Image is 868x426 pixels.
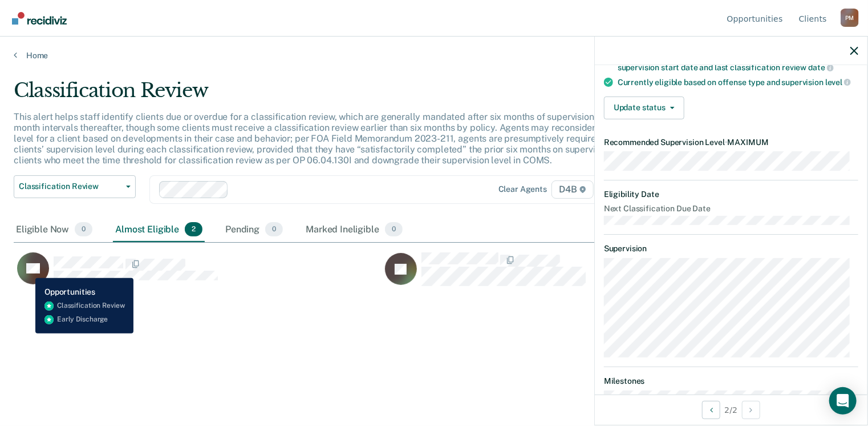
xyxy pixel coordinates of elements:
[841,9,859,27] div: P M
[14,111,662,166] p: This alert helps staff identify clients due or overdue for a classification review, which are gen...
[604,190,858,199] dt: Eligibility Date
[382,252,749,298] div: CaseloadOpportunityCell-0824802
[551,180,593,199] span: D4B
[14,79,665,111] div: Classification Review
[742,401,760,419] button: Next Opportunity
[14,252,382,298] div: CaseloadOpportunityCell-0235534
[498,184,547,194] div: Clear agents
[604,376,858,386] dt: Milestones
[618,77,858,87] div: Currently eligible based on offense type and supervision
[604,138,858,147] dt: Recommended Supervision Level MAXIMUM
[265,222,283,237] span: 0
[75,222,92,237] span: 0
[702,401,720,419] button: Previous Opportunity
[14,50,854,61] a: Home
[113,218,205,243] div: Almost Eligible
[185,222,202,237] span: 2
[19,182,121,191] span: Classification Review
[303,218,405,243] div: Marked Ineligible
[14,218,95,243] div: Eligible Now
[725,138,728,147] span: •
[385,222,403,237] span: 0
[825,78,851,87] span: level
[223,218,285,243] div: Pending
[604,97,684,119] button: Update status
[604,204,858,214] dt: Next Classification Due Date
[12,12,67,25] img: Recidiviz
[829,387,857,415] div: Open Intercom Messenger
[841,9,859,27] button: Profile dropdown button
[595,395,867,425] div: 2 / 2
[604,244,858,254] dt: Supervision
